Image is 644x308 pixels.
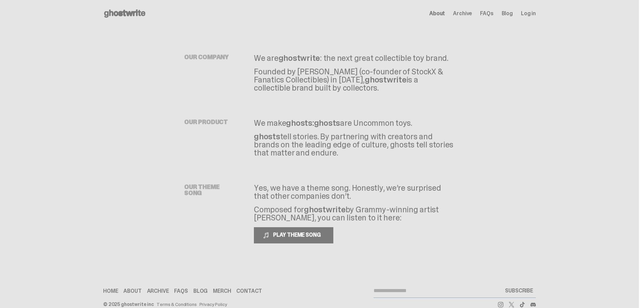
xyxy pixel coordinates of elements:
[254,131,280,142] span: ghosts
[147,288,169,294] a: Archive
[314,118,340,128] span: ghosts
[193,288,208,294] a: Blog
[304,204,345,215] span: ghostwrite
[103,288,118,294] a: Home
[184,184,238,196] h5: OUR THEME SONG
[184,119,238,125] h5: OUR PRODUCT
[213,288,231,294] a: Merch
[157,302,196,307] a: Terms & Conditions
[254,206,455,227] p: Composed for by Grammy-winning artist [PERSON_NAME], you can listen to it here:
[174,288,188,294] a: FAQs
[286,118,314,128] span: ghosts:
[279,53,320,63] span: ghostwrite
[254,227,333,243] button: PLAY THEME SONG
[521,11,536,16] a: Log in
[365,74,406,85] span: ghostwrite
[502,11,513,16] a: Blog
[480,11,493,16] a: FAQs
[254,54,455,62] p: We are : the next great collectible toy brand.
[123,288,141,294] a: About
[254,184,455,200] p: Yes, we have a theme song. Honestly, we’re surprised that other companies don’t.
[236,288,262,294] a: Contact
[199,302,227,307] a: Privacy Policy
[502,284,536,298] button: SUBSCRIBE
[254,68,455,92] p: Founded by [PERSON_NAME] (co-founder of StockX & Fanatics Collectibles) in [DATE], is a collectib...
[254,119,455,127] p: We make are Uncommon toys.
[103,302,154,307] div: © 2025 ghostwrite inc
[429,11,445,16] a: About
[254,133,455,157] p: tell stories. By partnering with creators and brands on the leading edge of culture, ghosts tell ...
[270,231,325,238] span: PLAY THEME SONG
[184,54,238,60] h5: OUR COMPANY
[453,11,472,16] a: Archive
